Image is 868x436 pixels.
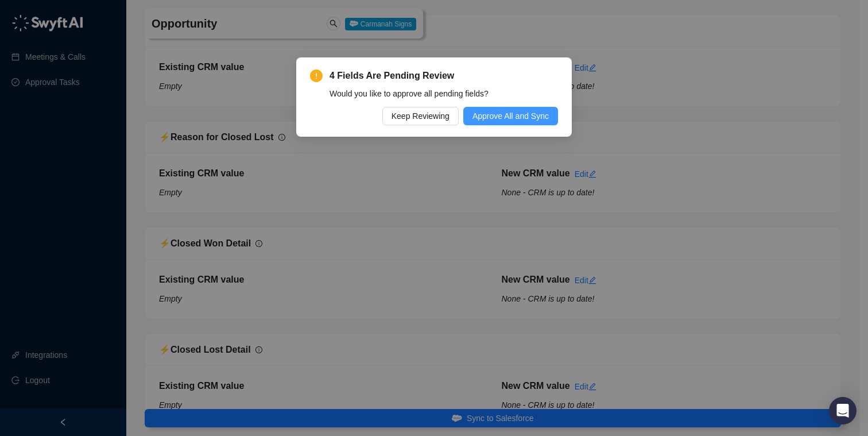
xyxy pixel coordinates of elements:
[382,107,459,125] button: Keep Reviewing
[310,70,323,82] span: exclamation-circle
[330,87,558,100] div: Would you like to approve all pending fields?
[463,107,558,125] button: Approve All and Sync
[829,397,857,425] div: Open Intercom Messenger
[330,69,558,83] span: 4 Fields Are Pending Review
[472,110,549,122] span: Approve All and Sync
[392,110,449,122] span: Keep Reviewing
